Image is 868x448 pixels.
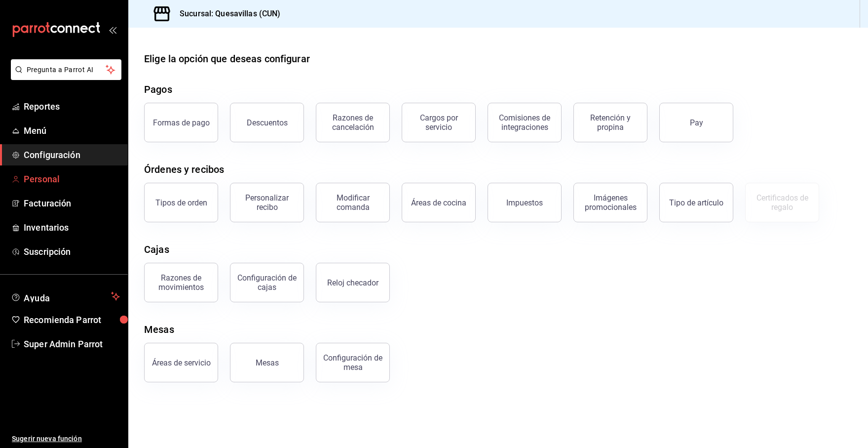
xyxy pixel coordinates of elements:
[144,82,172,97] div: Pagos
[24,337,120,351] span: Super Admin Parrot
[144,242,169,257] div: Cajas
[24,124,120,137] span: Menú
[230,103,304,142] button: Descuentos
[144,183,218,222] button: Tipos de orden
[172,8,281,20] h3: Sucursal: Quesavillas (CUN)
[494,113,555,132] div: Comisiones de integraciones
[316,263,390,302] button: Reloj checador
[230,183,304,222] button: Personalizar recibo
[659,103,733,142] button: Pay
[506,198,543,207] div: Impuestos
[580,193,641,212] div: Imágenes promocionales
[580,113,641,132] div: Retención y propina
[24,313,120,326] span: Recomienda Parrot
[322,113,383,132] div: Razones de cancelación
[152,358,211,367] div: Áreas de servicio
[236,273,298,292] div: Configuración de cajas
[669,198,723,207] div: Tipo de artículo
[327,278,378,287] div: Reloj checador
[316,183,390,222] button: Modificar comanda
[488,103,562,142] button: Comisiones de integraciones
[659,183,733,222] button: Tipo de artículo
[144,51,310,66] div: Elige la opción que deseas configurar
[7,72,121,82] a: Pregunta a Parrot AI
[236,193,298,212] div: Personalizar recibo
[402,183,476,222] button: Áreas de cocina
[144,322,174,337] div: Mesas
[322,193,383,212] div: Modificar comanda
[230,263,304,302] button: Configuración de cajas
[408,113,469,132] div: Cargos por servicio
[690,118,703,127] div: Pay
[316,343,390,382] button: Configuración de mesa
[24,100,120,113] span: Reportes
[155,198,207,207] div: Tipos de orden
[24,290,107,302] span: Ayuda
[573,103,647,142] button: Retención y propina
[144,162,224,177] div: Órdenes y recibos
[316,103,390,142] button: Razones de cancelación
[144,103,218,142] button: Formas de pago
[151,273,212,292] div: Razones de movimientos
[144,263,218,302] button: Razones de movimientos
[24,197,120,210] span: Facturación
[153,118,210,127] div: Formas de pago
[488,183,562,222] button: Impuestos
[24,148,120,162] span: Configuración
[745,183,819,222] button: Certificados de regalo
[247,118,288,127] div: Descuentos
[12,434,120,444] span: Sugerir nueva función
[144,343,218,382] button: Áreas de servicio
[573,183,647,222] button: Imágenes promocionales
[322,353,383,372] div: Configuración de mesa
[109,26,116,34] button: open_drawer_menu
[24,245,120,258] span: Suscripción
[256,358,279,367] div: Mesas
[24,221,120,234] span: Inventarios
[11,59,121,80] button: Pregunta a Parrot AI
[402,103,476,142] button: Cargos por servicio
[411,198,466,207] div: Áreas de cocina
[230,343,304,382] button: Mesas
[752,193,813,212] div: Certificados de regalo
[24,172,120,186] span: Personal
[27,65,106,75] span: Pregunta a Parrot AI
